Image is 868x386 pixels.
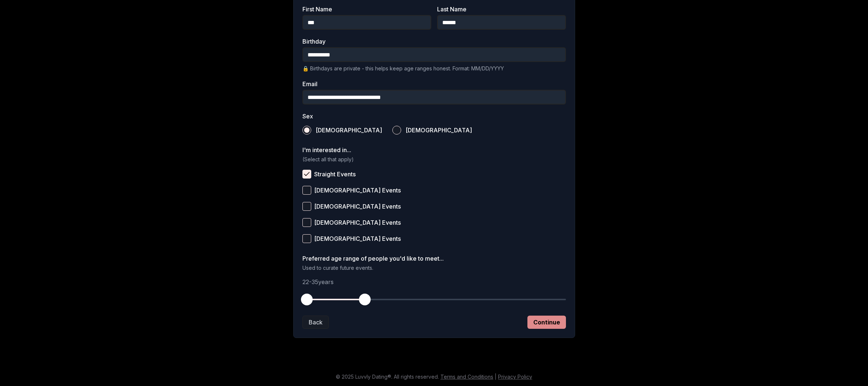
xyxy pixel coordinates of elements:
button: Back [302,316,329,329]
button: [DEMOGRAPHIC_DATA] Events [302,234,311,243]
label: I'm interested in... [302,147,566,153]
label: First Name [302,6,431,12]
label: Birthday [302,38,566,44]
span: [DEMOGRAPHIC_DATA] Events [314,236,401,242]
span: [DEMOGRAPHIC_DATA] [406,127,472,133]
label: Sex [302,113,566,119]
p: 22 - 35 years [302,277,566,286]
span: Straight Events [314,171,356,177]
button: Straight Events [302,170,311,179]
span: [DEMOGRAPHIC_DATA] Events [314,187,401,193]
span: [DEMOGRAPHIC_DATA] Events [314,203,401,209]
button: [DEMOGRAPHIC_DATA] Events [302,186,311,195]
button: [DEMOGRAPHIC_DATA] [392,126,401,135]
span: [DEMOGRAPHIC_DATA] [316,127,382,133]
a: Privacy Policy [498,374,532,380]
button: [DEMOGRAPHIC_DATA] Events [302,218,311,227]
label: Email [302,81,566,87]
p: (Select all that apply) [302,156,566,163]
p: 🔒 Birthdays are private - this helps keep age ranges honest. Format: MM/DD/YYYY [302,65,566,72]
span: | [495,374,497,380]
label: Preferred age range of people you'd like to meet... [302,256,566,261]
label: Last Name [437,6,566,12]
span: [DEMOGRAPHIC_DATA] Events [314,220,401,225]
button: [DEMOGRAPHIC_DATA] Events [302,202,311,211]
p: Used to curate future events. [302,264,566,272]
a: Terms and Conditions [440,374,493,380]
button: Continue [527,316,566,329]
button: [DEMOGRAPHIC_DATA] [302,126,311,135]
